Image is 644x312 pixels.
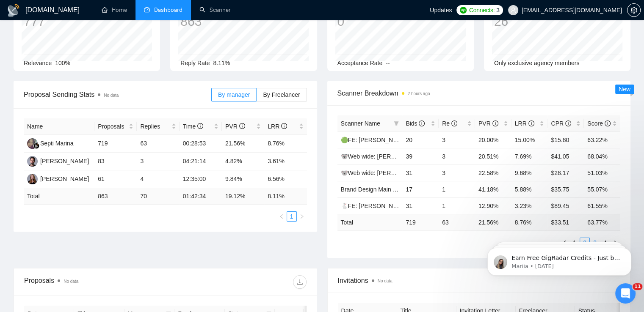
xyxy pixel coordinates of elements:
span: Bids [406,120,425,127]
td: 719 [94,135,137,153]
li: 1 [287,211,297,222]
span: 11 [633,283,642,290]
a: SMSepti Marina [27,140,74,146]
td: 719 [402,214,439,230]
span: Replies [140,122,169,131]
td: 00:28:53 [180,135,222,153]
td: 8.76% [264,135,307,153]
td: 5.88% [511,181,548,197]
span: New [619,86,630,93]
span: info-circle [605,120,611,126]
span: 100% [55,60,70,66]
td: $89.45 [547,197,584,214]
td: 3 [439,131,475,148]
span: No data [378,279,392,283]
td: 41.18% [475,181,511,197]
span: dashboard [144,7,150,13]
span: -- [386,60,390,66]
img: SM [27,138,38,149]
button: right [297,211,307,222]
span: Proposals [98,122,127,131]
div: [PERSON_NAME] [40,174,89,183]
a: 1 [287,212,296,221]
img: gigradar-bm.png [33,143,39,149]
td: 22.58% [475,164,511,181]
td: 3 [439,164,475,181]
span: info-circle [565,120,571,126]
td: 70 [137,188,179,205]
td: 68.04% [584,148,620,164]
td: 1 [439,197,475,214]
span: LRR [515,120,534,127]
span: PVR [225,123,245,130]
td: Total [337,214,403,230]
td: 01:42:34 [180,188,222,205]
td: 4.82% [222,153,264,170]
span: Scanner Name [341,120,380,127]
td: 20 [402,131,439,148]
span: Re [442,120,457,127]
td: 12.90% [475,197,511,214]
td: 3 [137,153,179,170]
span: info-circle [197,123,203,129]
td: 04:21:14 [180,153,222,170]
td: 63.22% [584,131,620,148]
span: info-circle [451,120,457,126]
button: download [293,275,307,289]
td: 12:35:00 [180,170,222,188]
td: 61.55% [584,197,620,214]
span: right [299,214,304,219]
span: Invitations [338,275,620,286]
td: 63 [137,135,179,153]
span: download [293,279,306,285]
td: 4 [137,170,179,188]
td: $15.80 [547,131,584,148]
span: Updates [430,7,452,14]
td: 39 [402,148,439,164]
td: $28.17 [547,164,584,181]
div: Proposals [24,275,165,289]
td: 19.12 % [222,188,264,205]
td: 9.68% [511,164,548,181]
td: 15.00% [511,131,548,148]
td: 6.56% [264,170,307,188]
td: $41.05 [547,148,584,164]
span: By manager [218,91,250,98]
img: RV [27,156,38,167]
span: 8.11% [213,60,230,66]
button: setting [627,3,641,17]
img: upwork-logo.png [460,7,467,14]
td: $35.75 [547,181,584,197]
span: info-circle [281,123,287,129]
td: 20.51% [475,148,511,164]
td: 1 [439,181,475,197]
iframe: Intercom live chat [615,283,636,304]
time: 2 hours ago [408,91,430,96]
img: TB [27,174,38,184]
span: Acceptance Rate [337,60,383,66]
td: 3.23% [511,197,548,214]
th: Name [24,118,94,135]
th: Proposals [94,118,137,135]
span: PVR [478,120,498,127]
span: Connects: [469,5,495,15]
td: $ 33.51 [547,214,584,230]
td: 63.77 % [584,214,620,230]
td: 83 [94,153,137,170]
li: Next Page [297,211,307,222]
td: 3.61% [264,153,307,170]
a: homeHome [102,6,127,14]
td: 31 [402,197,439,214]
span: CPR [551,120,571,127]
td: 863 [94,188,137,205]
span: LRR [268,123,287,130]
span: setting [627,7,640,14]
td: 8.11 % [264,188,307,205]
span: Relevance [24,60,52,66]
td: 9.84% [222,170,264,188]
a: Brand Design Main (Valeriia) [341,186,416,193]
